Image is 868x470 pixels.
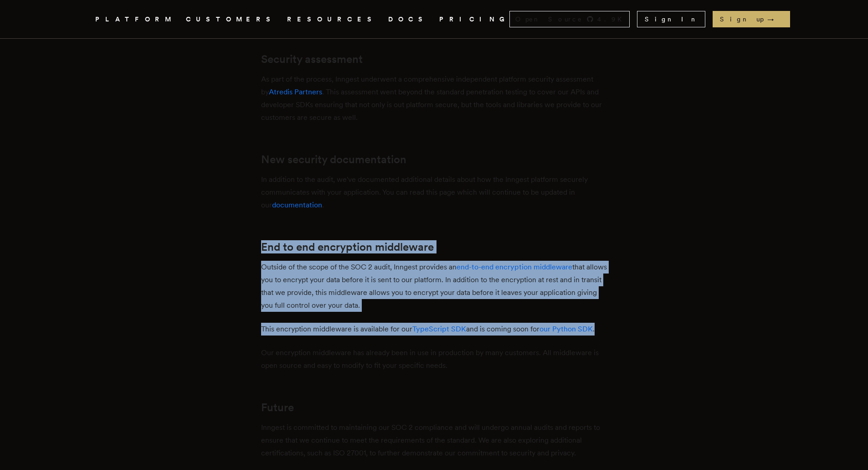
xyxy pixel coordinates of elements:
span: 4.9 K [597,15,627,24]
p: This encryption middleware is available for our and is coming soon for . [261,323,607,336]
a: documentation [272,201,322,209]
h2: Future [261,401,607,414]
span: Open Source [515,15,583,24]
span: → [767,15,783,24]
p: In addition to the audit, we've documented additional details about how the Inngest platform secu... [261,173,607,212]
h2: End to end encryption middleware [261,241,607,253]
a: Sign In [637,11,705,27]
a: Atredis Partners [269,88,322,96]
a: CUSTOMERS [186,14,276,25]
p: Inngest is committed to maintaining our SOC 2 compliance and will undergo annual audits and repor... [261,421,607,460]
button: RESOURCES [287,14,377,25]
p: As part of the process, Inngest underwent a comprehensive independent platform security assessmen... [261,73,607,124]
a: TypeScript SDK [412,325,466,333]
p: Outside of the scope of the SOC 2 audit, Inngest provides an that allows you to encrypt your data... [261,261,607,312]
button: PLATFORM [95,14,175,25]
a: Sign up [713,11,790,27]
a: DOCS [388,14,428,25]
h2: Security assessment [261,53,607,66]
h2: New security documentation [261,153,607,166]
a: end-to-end encryption middleware [457,263,572,271]
a: PRICING [439,14,509,25]
p: Our encryption middleware has already been in use in production by many customers. All middleware... [261,346,607,372]
a: our Python SDK [539,325,593,333]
